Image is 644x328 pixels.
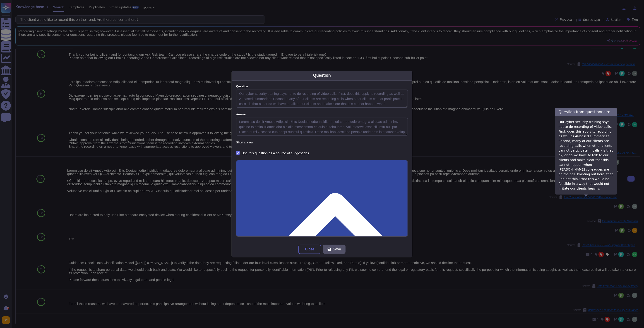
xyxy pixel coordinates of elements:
button: Close [298,245,321,254]
textarea: Our cyber security training says not to do recording of video calls. First, does this apply to re... [236,90,408,108]
div: Our cyber security training says not to do recording of video calls. First, does this apply to re... [555,116,617,195]
span: Close [305,247,315,251]
span: Save [333,247,341,251]
h3: Question from questionnaire [555,108,617,116]
div: Question [313,72,331,78]
textarea: Loremipsu do sit Amet’c Adipiscin Elits Doeiusmodte Incididunt, utlaboree doloremagna aliquae ad ... [236,118,408,136]
label: Question [236,85,408,88]
label: Short answer [236,141,408,144]
label: Answer [236,113,408,116]
div: Use this question as a source of suggestions [242,151,309,155]
button: Save [323,245,346,254]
